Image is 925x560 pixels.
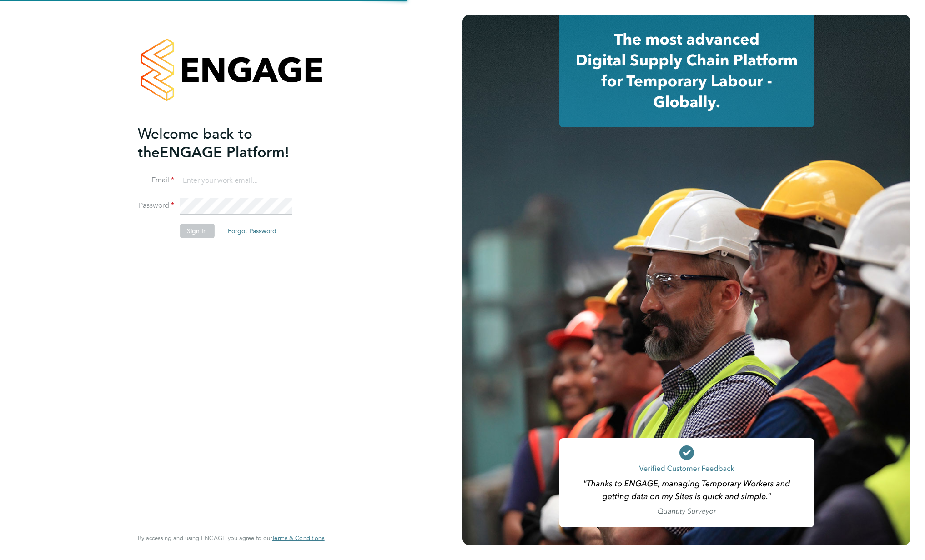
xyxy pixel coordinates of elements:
span: By accessing and using ENGAGE you agree to our [138,534,324,542]
label: Password [138,201,174,210]
h2: ENGAGE Platform! [138,125,315,162]
label: Email [138,175,174,185]
span: Welcome back to the [138,125,252,161]
button: Forgot Password [221,224,284,238]
a: Terms & Conditions [272,535,324,542]
input: Enter your work email... [180,173,292,189]
button: Sign In [180,224,214,238]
